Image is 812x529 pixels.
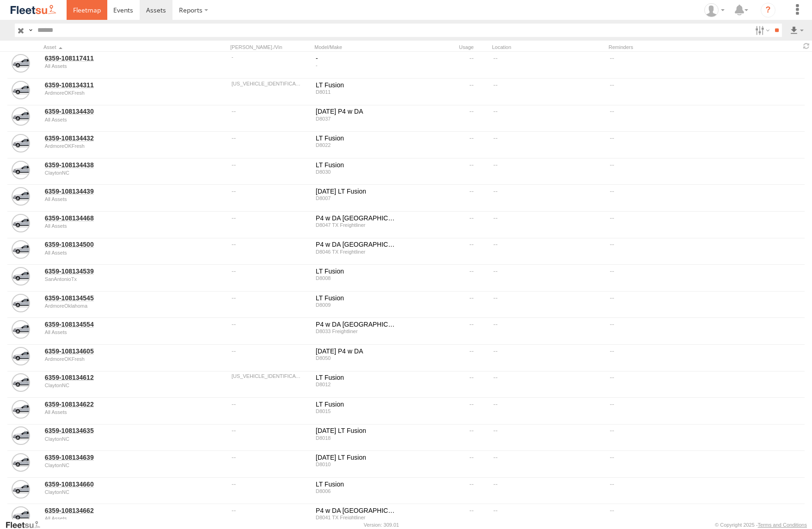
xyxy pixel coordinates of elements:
div: SanAntonioTx [45,276,172,282]
div: All Assets [45,196,172,202]
a: View Asset Details [12,347,30,365]
div: D8009 [316,302,396,308]
a: View Asset Details [12,161,30,179]
div: Model/Make [314,44,398,50]
div: LT Fusion [316,161,396,169]
div: ClaytonNC [45,462,172,468]
div: [DATE] P4 w DA [316,107,396,116]
div: LT Fusion [316,294,396,302]
a: 6359-108134468 [45,214,172,222]
div: All Assets [45,63,172,69]
label: Export results as... [789,24,805,37]
div: Location [492,44,598,50]
a: View Asset Details [12,81,30,99]
a: View Asset Details [12,453,30,472]
div: D8015 [316,408,396,414]
div: D8030 [316,169,396,175]
label: Search Query [27,24,34,37]
div: © Copyright 2025 - [715,522,807,528]
div: [US_VEHICLE_IDENTIFICATION_NUMBER] [232,81,303,86]
div: D8037 [316,116,396,122]
div: LT Fusion [316,81,396,89]
div: Usage [408,44,482,50]
a: 6359-108134622 [45,400,172,408]
a: View Asset Details [12,426,30,445]
a: 6359-108134662 [45,506,172,515]
div: D8046 TX Freightliner [316,249,396,255]
div: All Assets [45,409,172,415]
div: ClaytonNC [45,383,172,388]
div: All Assets [45,329,172,335]
a: 6359-108117411 [45,54,172,62]
a: View Asset Details [12,54,30,73]
a: 6359-108134430 [45,107,172,116]
a: 6359-108134545 [45,294,172,302]
div: LT Fusion [316,373,396,382]
div: All Assets [45,250,172,255]
div: - [316,62,396,68]
div: Version: 309.01 [364,522,399,528]
a: View Asset Details [12,134,30,152]
a: 6359-108134660 [45,480,172,488]
div: LT Fusion [316,480,396,488]
a: Terms and Conditions [758,522,807,528]
a: View Asset Details [12,320,30,339]
div: D8006 [316,488,396,494]
a: 6359-108134438 [45,161,172,169]
a: View Asset Details [12,267,30,286]
label: Search Filter Options [751,24,771,37]
div: D8007 [316,195,396,201]
div: D8008 [316,275,396,281]
i: ? [761,3,775,18]
div: [US_VEHICLE_IDENTIFICATION_NUMBER] [232,373,303,379]
a: View Asset Details [12,400,30,419]
div: ClaytonNC [45,489,172,495]
a: View Asset Details [12,187,30,206]
a: 6359-108134539 [45,267,172,275]
div: Reminders [609,44,710,50]
div: D8012 [316,382,396,387]
a: 6359-108134432 [45,134,172,142]
a: View Asset Details [12,373,30,392]
div: [DATE] P4 w DA [316,347,396,355]
a: 6359-108134639 [45,453,172,462]
div: D8033 Freightliner [316,328,396,334]
div: D8047 TX Freightliner [316,222,396,228]
div: All Assets [45,223,172,229]
div: Click to Sort [43,44,173,50]
a: 6359-108134612 [45,373,172,382]
a: View Asset Details [12,107,30,126]
div: LT Fusion [316,267,396,275]
a: 6359-108134635 [45,426,172,435]
a: 6359-108134311 [45,81,172,89]
div: P4 w DA [GEOGRAPHIC_DATA] [316,506,396,515]
span: Refresh [801,42,812,50]
div: P4 w DA [GEOGRAPHIC_DATA] [316,240,396,249]
div: P4 w DA [GEOGRAPHIC_DATA] [316,320,396,328]
img: fleetsu-logo-horizontal.svg [9,4,57,16]
a: 6359-108134605 [45,347,172,355]
a: View Asset Details [12,480,30,499]
div: D8011 [316,89,396,95]
div: D8041 TX Freightliner [316,515,396,520]
div: [DATE] LT Fusion [316,453,396,462]
div: ArdmoreOklahoma [45,303,172,309]
a: View Asset Details [12,294,30,312]
div: ArdmoreOKFresh [45,356,172,362]
div: D8018 [316,435,396,441]
a: View Asset Details [12,240,30,259]
div: ArdmoreOKFresh [45,143,172,149]
div: LT Fusion [316,400,396,408]
div: - [316,54,396,62]
div: D8050 [316,355,396,361]
div: [DATE] LT Fusion [316,187,396,195]
div: D8010 [316,462,396,467]
div: [DATE] LT Fusion [316,426,396,435]
a: 6359-108134439 [45,187,172,195]
div: All Assets [45,516,172,521]
div: ArdmoreOKFresh [45,90,172,96]
div: All Assets [45,117,172,122]
a: View Asset Details [12,214,30,232]
a: View Asset Details [12,506,30,525]
div: LT Fusion [316,134,396,142]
